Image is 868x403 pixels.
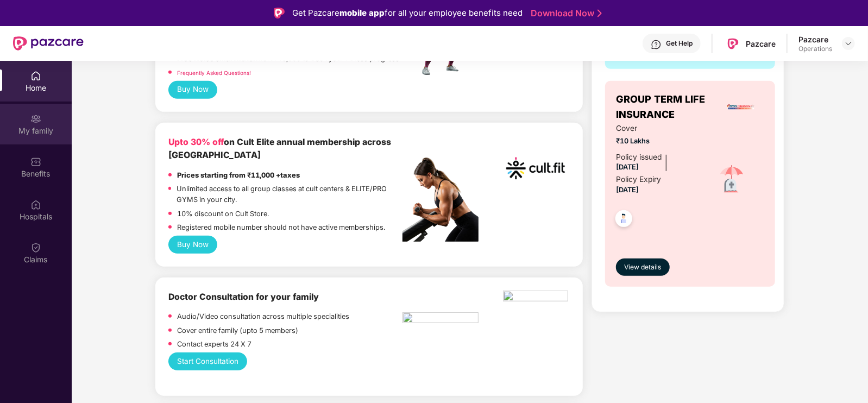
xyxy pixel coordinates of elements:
button: Buy Now [168,236,217,254]
span: ₹10 Lakhs [616,136,699,147]
img: Stroke [597,8,602,19]
img: pngtree-physiotherapy-physiotherapist-rehab-disability-stretching-png-image_6063262.png [402,312,479,326]
span: Cover [616,123,699,135]
img: Logo [274,8,285,18]
img: insurerLogo [726,92,756,122]
div: Policy Expiry [616,174,661,186]
span: View details [625,262,662,273]
div: Operations [798,45,832,53]
span: GROUP TERM LIFE INSURANCE [616,92,718,123]
img: icon [713,161,751,199]
img: cult.png [503,136,568,201]
img: pc2.png [402,158,479,242]
button: Buy Now [168,81,217,99]
img: svg+xml;base64,PHN2ZyB3aWR0aD0iMjAiIGhlaWdodD0iMjAiIHZpZXdCb3g9IjAgMCAyMCAyMCIgZmlsbD0ibm9uZSIgeG... [30,114,41,124]
button: Start Consultation [168,352,247,370]
div: Policy issued [616,152,662,163]
img: Pazcare_Logo.png [725,36,741,52]
b: on Cult Elite annual membership across [GEOGRAPHIC_DATA] [168,137,391,161]
img: svg+xml;base64,PHN2ZyBpZD0iRHJvcGRvd24tMzJ4MzIiIHhtbG5zPSJodHRwOi8vd3d3LnczLm9yZy8yMDAwL3N2ZyIgd2... [844,39,853,48]
div: Pazcare [746,39,776,49]
p: Unlimited access to all group classes at cult centers & ELITE/PRO GYMS in your city. [177,184,402,205]
div: Get Pazcare for all your employee benefits need [292,7,523,20]
img: svg+xml;base64,PHN2ZyB4bWxucz0iaHR0cDovL3d3dy53My5vcmcvMjAwMC9zdmciIHdpZHRoPSI0OC45NDMiIGhlaWdodD... [611,207,637,234]
strong: mobile app [339,8,385,18]
div: Get Help [666,39,693,48]
p: Cover entire family (upto 5 members) [177,325,298,336]
img: svg+xml;base64,PHN2ZyBpZD0iQmVuZWZpdHMiIHhtbG5zPSJodHRwOi8vd3d3LnczLm9yZy8yMDAwL3N2ZyIgd2lkdGg9Ij... [30,156,41,167]
p: 10% discount on Cult Store. [177,209,269,219]
img: svg+xml;base64,PHN2ZyBpZD0iSG9zcGl0YWxzIiB4bWxucz0iaHR0cDovL3d3dy53My5vcmcvMjAwMC9zdmciIHdpZHRoPS... [30,199,41,210]
img: physica%20-%20Edited.png [503,291,568,305]
p: Audio/Video consultation across multiple specialities [177,311,349,322]
strong: Prices starting from ₹11,000 +taxes [177,171,300,179]
p: Contact experts 24 X 7 [177,339,251,350]
span: [DATE] [616,186,639,194]
b: Doctor Consultation for your family [168,292,319,302]
b: Upto 30% off [168,137,224,147]
a: Download Now [531,8,599,19]
img: New Pazcare Logo [13,36,84,51]
button: View details [616,259,670,276]
span: [DATE] [616,163,639,171]
a: Frequently Asked Questions! [177,70,251,76]
p: Registered mobile number should not have active memberships. [177,222,385,233]
img: svg+xml;base64,PHN2ZyBpZD0iSGVscC0zMngzMiIgeG1sbnM9Imh0dHA6Ly93d3cudzMub3JnLzIwMDAvc3ZnIiB3aWR0aD... [651,39,662,50]
div: Pazcare [798,34,832,45]
img: svg+xml;base64,PHN2ZyBpZD0iQ2xhaW0iIHhtbG5zPSJodHRwOi8vd3d3LnczLm9yZy8yMDAwL3N2ZyIgd2lkdGg9IjIwIi... [30,242,41,253]
img: svg+xml;base64,PHN2ZyBpZD0iSG9tZSIgeG1sbnM9Imh0dHA6Ly93d3cudzMub3JnLzIwMDAvc3ZnIiB3aWR0aD0iMjAiIG... [30,71,41,81]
